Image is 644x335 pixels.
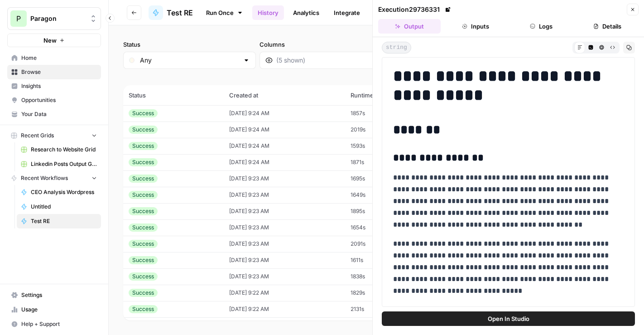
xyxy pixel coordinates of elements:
td: 1611s [345,252,423,268]
button: Inputs [444,19,507,34]
button: New [7,34,101,47]
span: Research to Website Grid [31,146,97,154]
a: Browse [7,65,101,79]
span: Recent Workflows [21,174,68,182]
span: P [16,13,21,24]
button: Logs [510,19,573,34]
span: Help + Support [21,320,97,328]
div: Success [129,175,158,183]
div: Success [129,191,158,199]
span: Test RE [31,217,97,225]
span: Opportunities [21,96,97,104]
td: 1857s [345,105,423,121]
a: CEO Analysis Wordpress [17,185,101,199]
td: [DATE] 9:22 AM [224,301,345,317]
span: (116 records) [123,69,630,85]
td: 1649s [345,187,423,203]
td: 1890s [345,317,423,334]
button: Open In Studio [382,311,635,326]
td: [DATE] 9:23 AM [224,203,345,219]
td: 2091s [345,236,423,252]
a: History [252,5,284,20]
span: Recent Grids [21,131,54,140]
td: [DATE] 9:24 AM [224,138,345,154]
a: Insights [7,79,101,93]
a: Test RE [17,214,101,228]
a: Integrate [328,5,365,20]
div: Success [129,158,158,166]
div: Success [129,109,158,117]
label: Status [123,40,256,49]
th: Status [123,85,224,105]
td: 1695s [345,170,423,187]
td: [DATE] 9:22 AM [224,317,345,334]
td: 1895s [345,203,423,219]
span: New [43,36,57,45]
a: Analytics [288,5,325,20]
span: Insights [21,82,97,90]
span: Usage [21,306,97,314]
span: Home [21,54,97,62]
span: Paragon [30,14,85,23]
a: Linkedin Posts Output Grid [17,157,101,171]
td: 2131s [345,301,423,317]
button: Output [378,19,441,34]
input: Any [140,56,239,65]
td: [DATE] 9:23 AM [224,170,345,187]
a: Test RE [149,5,193,20]
div: Success [129,207,158,215]
input: (5 shown) [276,56,375,65]
a: Settings [7,288,101,302]
div: Success [129,240,158,248]
div: Success [129,272,158,281]
span: Your Data [21,110,97,118]
button: Recent Grids [7,129,101,142]
div: Success [129,126,158,134]
th: Runtime [345,85,423,105]
label: Columns [260,40,392,49]
span: Settings [21,291,97,299]
div: Success [129,305,158,313]
span: Test RE [167,7,193,18]
td: 1838s [345,268,423,285]
a: Usage [7,302,101,317]
th: Created at [224,85,345,105]
span: Open In Studio [488,314,529,323]
button: Details [576,19,639,34]
td: 2019s [345,121,423,138]
span: CEO Analysis Wordpress [31,188,97,196]
button: Workspace: Paragon [7,7,101,30]
span: Untitled [31,203,97,211]
div: Execution 29736331 [378,5,452,14]
td: [DATE] 9:24 AM [224,121,345,138]
div: Success [129,256,158,264]
a: Opportunities [7,93,101,107]
span: string [382,42,411,53]
button: Recent Workflows [7,171,101,185]
a: Run Once [200,5,249,20]
td: 1654s [345,219,423,236]
td: 1871s [345,154,423,170]
td: 1829s [345,285,423,301]
td: [DATE] 9:23 AM [224,236,345,252]
button: Help + Support [7,317,101,331]
span: Linkedin Posts Output Grid [31,160,97,168]
a: Research to Website Grid [17,142,101,157]
td: [DATE] 9:22 AM [224,285,345,301]
a: Untitled [17,199,101,214]
td: [DATE] 9:23 AM [224,268,345,285]
td: [DATE] 9:24 AM [224,154,345,170]
td: [DATE] 9:24 AM [224,105,345,121]
a: Your Data [7,107,101,121]
td: 1593s [345,138,423,154]
td: [DATE] 9:23 AM [224,219,345,236]
td: [DATE] 9:23 AM [224,187,345,203]
a: Home [7,51,101,65]
span: Browse [21,68,97,76]
div: Success [129,289,158,297]
div: Success [129,223,158,232]
td: [DATE] 9:23 AM [224,252,345,268]
div: Success [129,142,158,150]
